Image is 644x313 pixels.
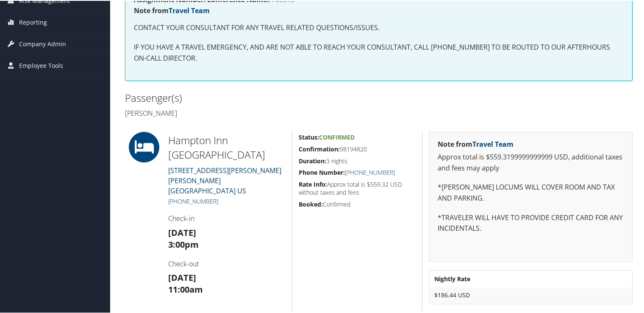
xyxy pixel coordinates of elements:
p: Approx total is $559.3199999999999 USD, additional taxes and fees may apply [438,151,624,173]
p: IF YOU HAVE A TRAVEL EMERGENCY, AND ARE NOT ABLE TO REACH YOUR CONSULTANT, CALL [PHONE_NUMBER] TO... [134,41,624,63]
th: Nightly Rate [430,271,631,286]
span: Confirmed [319,132,355,140]
a: Travel Team [169,5,210,14]
a: [PHONE_NUMBER] [345,168,395,176]
strong: Booked: [299,199,323,207]
h4: Check-in [168,213,286,222]
a: Travel Team [472,139,514,148]
strong: Note from [134,5,210,14]
h5: Approx total is $559.32 USD without taxes and fees [299,179,416,196]
h5: Confirmed [299,199,416,208]
strong: Note from [438,139,514,148]
span: Employee Tools [19,54,63,75]
p: *[PERSON_NAME] LOCUMS WILL COVER ROOM AND TAX AND PARKING. [438,181,624,203]
strong: Confirmation: [299,144,340,152]
h2: Passenger(s) [125,90,372,104]
strong: [DATE] [168,271,196,282]
span: Reporting [19,11,47,32]
strong: Status: [299,132,319,140]
strong: 11:00am [168,283,203,294]
h4: [PERSON_NAME] [125,108,372,117]
strong: Phone Number: [299,168,345,176]
p: *TRAVELER WILL HAVE TO PROVIDE CREDIT CARD FOR ANY INCIDENTALS. [438,212,624,233]
a: [PHONE_NUMBER] [168,196,218,204]
span: Company Admin [19,33,66,54]
strong: 3:00pm [168,238,199,249]
td: $186.44 USD [430,287,631,302]
h5: 3 nights [299,156,416,165]
strong: [DATE] [168,226,196,238]
h2: Hampton Inn [GEOGRAPHIC_DATA] [168,132,286,161]
p: CONTACT YOUR CONSULTANT FOR ANY TRAVEL RELATED QUESTIONS/ISSUES. [134,22,624,33]
h4: Check-out [168,258,286,268]
a: [STREET_ADDRESS][PERSON_NAME][PERSON_NAME][GEOGRAPHIC_DATA] US [168,165,281,195]
strong: Rate Info: [299,179,327,187]
strong: Duration: [299,156,326,164]
h5: 98194820 [299,144,416,153]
